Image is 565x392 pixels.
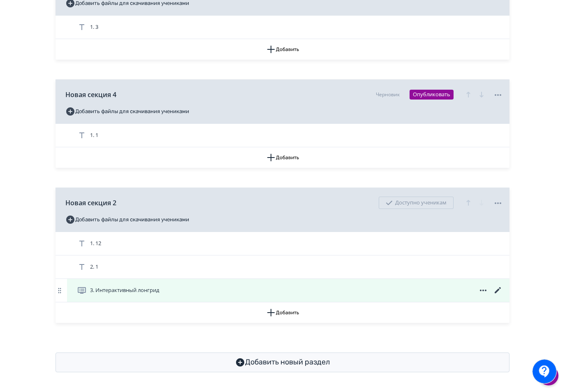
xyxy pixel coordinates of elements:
button: Добавить новый раздел [56,353,509,372]
button: Добавить [56,302,509,323]
div: 1. 1 [56,124,509,147]
div: 3. Интерактивный лонгрид [56,279,509,302]
div: 1. 3 [56,16,509,39]
div: Черновик [376,91,400,98]
span: 1. 1 [90,131,98,139]
button: Добавить файлы для скачивания учениками [65,213,189,226]
span: 2. 1 [90,263,98,271]
button: Добавить [56,147,509,168]
button: Опубликовать [410,90,454,100]
div: 2. 1 [56,255,509,279]
button: Добавить файлы для скачивания учениками [65,105,189,118]
button: Добавить [56,39,509,60]
span: Новая секция 2 [65,198,116,208]
div: 1. 12 [56,232,509,255]
span: 3. Интерактивный лонгрид [90,286,159,295]
span: 1. 3 [90,23,98,31]
div: Доступно ученикам [379,197,454,209]
span: Новая секция 4 [65,90,116,100]
span: 1. 12 [90,239,101,248]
